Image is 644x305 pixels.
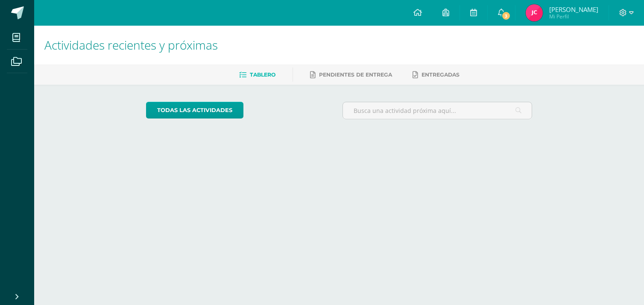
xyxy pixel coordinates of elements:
span: Actividades recientes y próximas [44,37,218,53]
a: Entregadas [413,68,460,82]
span: [PERSON_NAME] [549,5,598,14]
a: todas las Actividades [146,102,243,118]
span: Tablero [250,71,275,78]
span: Entregadas [422,71,460,78]
a: Tablero [239,68,275,82]
input: Busca una actividad próxima aquí... [343,102,532,119]
a: Pendientes de entrega [310,68,392,82]
span: Mi Perfil [549,13,598,20]
span: Pendientes de entrega [319,71,392,78]
span: 3 [501,11,511,21]
img: 165098d053e23e2733ee5b14801fc5bb.png [526,4,543,21]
